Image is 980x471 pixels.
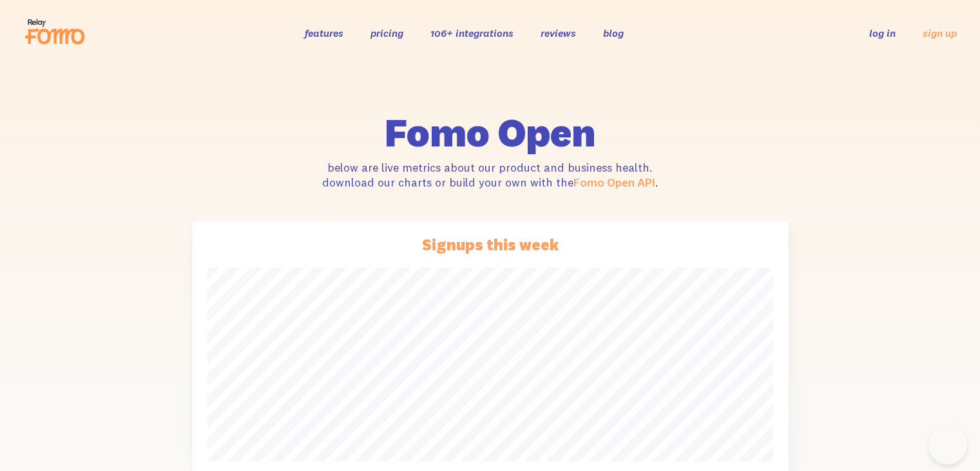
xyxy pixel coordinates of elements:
a: sign up [923,26,957,40]
h1: Fomo Open [314,112,666,152]
h3: Signups this week [207,237,773,252]
a: blog [603,26,624,39]
p: below are live metrics about our product and business health. download our charts or build your o... [314,160,666,190]
a: 106+ integrations [430,26,514,39]
a: reviews [541,26,576,39]
iframe: Help Scout Beacon - Open [928,426,967,465]
a: log in [869,26,896,39]
a: features [305,26,343,39]
a: pricing [370,26,403,39]
a: Fomo Open API [573,175,655,190]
